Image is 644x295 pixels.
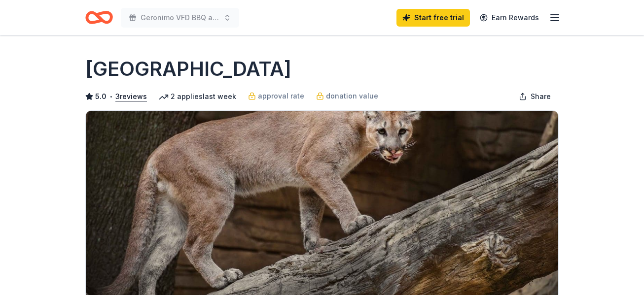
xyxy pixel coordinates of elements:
div: 2 applies last week [159,91,236,102]
a: approval rate [248,90,304,102]
button: Geronimo VFD BBQ and Auction [121,8,239,28]
span: Geronimo VFD BBQ and Auction [141,12,219,24]
a: Start free trial [396,9,470,27]
span: Share [531,91,551,102]
span: 5.0 [95,91,107,102]
h1: [GEOGRAPHIC_DATA] [85,55,291,83]
button: 3reviews [115,91,147,102]
a: Home [85,6,113,29]
a: Earn Rewards [474,9,545,27]
span: • [109,93,113,100]
a: donation value [316,90,378,102]
span: donation value [326,90,378,102]
span: approval rate [258,90,304,102]
button: Share [511,87,559,106]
